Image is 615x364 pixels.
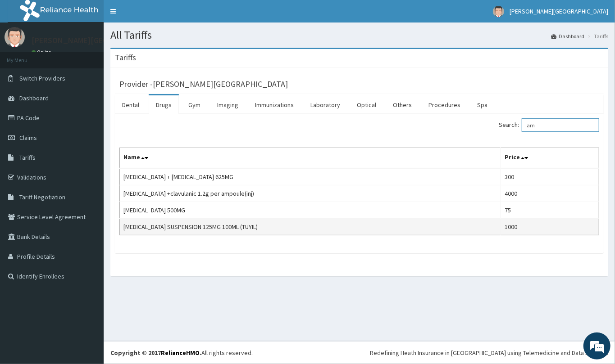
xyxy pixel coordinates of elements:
[161,349,200,357] a: RelianceHMO
[47,50,151,62] div: Chat with us now
[19,94,49,102] span: Dashboard
[110,349,201,357] strong: Copyright © 2017 .
[120,202,501,219] td: [MEDICAL_DATA] 500MG
[510,7,608,15] span: [PERSON_NAME][GEOGRAPHIC_DATA]
[303,95,347,114] a: Laboratory
[149,95,179,114] a: Drugs
[19,74,65,82] span: Switch Providers
[19,134,37,142] span: Claims
[493,6,504,17] img: User Image
[370,348,608,357] div: Redefining Heath Insurance in [GEOGRAPHIC_DATA] using Telemedicine and Data Science!
[248,95,301,114] a: Immunizations
[104,341,615,364] footer: All rights reserved.
[120,168,501,185] td: [MEDICAL_DATA] + [MEDICAL_DATA] 625MG
[386,95,419,114] a: Others
[499,118,599,132] label: Search:
[17,45,36,67] img: d_794563401_company_1708531726252_794563401
[19,153,36,162] span: Tariffs
[470,95,495,114] a: Spa
[210,95,246,114] a: Imaging
[421,95,468,114] a: Procedures
[501,202,599,219] td: 75
[115,54,136,62] h3: Tariffs
[120,219,501,235] td: [MEDICAL_DATA] SUSPENSION 125MG 100ML (TUYIL)
[120,148,501,169] th: Name
[110,29,608,41] h1: All Tariffs
[501,148,599,169] th: Price
[522,118,599,132] input: Search:
[551,32,584,40] a: Dashboard
[5,246,172,277] textarea: Type your message and hit 'Enter'
[501,219,599,235] td: 1000
[148,4,169,26] div: Minimize live chat window
[501,185,599,202] td: 4000
[52,113,124,204] span: We're online!
[119,80,288,88] h3: Provider - [PERSON_NAME][GEOGRAPHIC_DATA]
[115,95,146,114] a: Dental
[5,27,25,47] img: User Image
[585,32,608,40] li: Tariffs
[19,193,65,201] span: Tariff Negotiation
[120,185,501,202] td: [MEDICAL_DATA] +clavulanic 1.2g per ampoule(inj)
[501,168,599,185] td: 300
[350,95,383,114] a: Optical
[32,49,53,55] a: Online
[181,95,208,114] a: Gym
[32,36,165,45] p: [PERSON_NAME][GEOGRAPHIC_DATA]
